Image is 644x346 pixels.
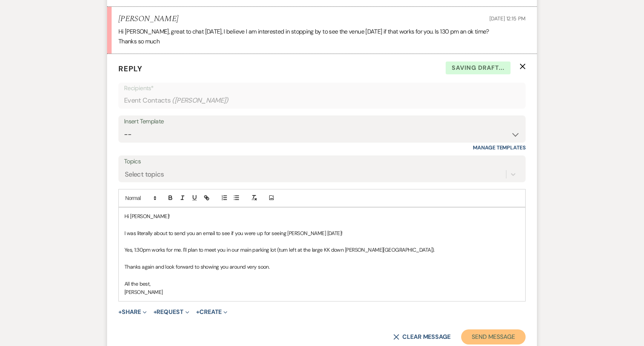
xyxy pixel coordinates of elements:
span: ( [PERSON_NAME] ) [172,95,228,106]
span: + [118,309,122,315]
span: + [196,309,199,315]
p: Thanks again and look forward to showing you around very soon. [124,263,520,271]
p: All the best, [124,280,520,288]
div: Event Contacts [124,93,520,108]
span: [DATE] 12:15 PM [489,15,526,22]
div: Insert Template [124,116,520,127]
p: Recipients* [124,83,520,93]
button: Send Message [461,329,526,344]
span: Saving draft... [446,62,511,74]
p: [PERSON_NAME] [124,288,520,296]
p: Hi [PERSON_NAME], great to chat [DATE], I believe I am interested in stopping by to see the venue... [118,27,526,37]
span: Reply [118,64,143,74]
p: Thanks so much [118,37,526,46]
a: Manage Templates [473,144,526,151]
p: Yes, 1:30pm works for me. I'll plan to meet you in our main parking lot (turn left at the large K... [124,246,520,254]
button: Clear message [393,334,451,340]
button: Create [196,309,227,315]
span: + [153,309,157,315]
h5: [PERSON_NAME] [118,14,178,24]
p: I was literally about to send you an email to see if you were up for seeing [PERSON_NAME] [DATE]! [124,229,520,237]
label: Topics [124,156,520,167]
p: Hi [PERSON_NAME]! [124,212,520,220]
button: Request [153,309,189,315]
div: Select topics [125,169,164,179]
button: Share [118,309,147,315]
